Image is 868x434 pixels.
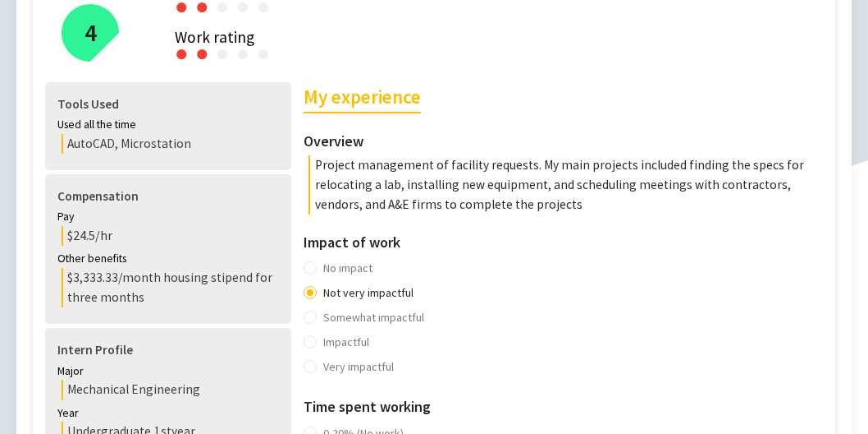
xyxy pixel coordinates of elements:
div: ● [216,43,230,63]
h4: Compensation [57,187,279,206]
h2: 4 [85,14,97,52]
span: /hr [95,227,112,243]
div: Work rating [175,31,802,43]
div: ● [257,43,271,63]
h2: My experience [304,82,421,113]
div: ● [175,43,189,63]
div: Pay [57,208,279,226]
h4: Intern Profile [57,340,279,360]
div: ● [195,43,209,63]
h3: Impact of work [304,231,827,254]
div: AutoCAD, Microstation [62,134,279,154]
div: Year [57,404,279,422]
span: 24.5 [67,227,95,243]
div: Major [57,362,279,381]
div: Used all the time [57,116,279,134]
h3: Time spent working [304,395,827,418]
h3: Overview [304,130,827,153]
h4: Tools Used [57,95,279,114]
p: Project management of facility requests. My main projects included finding the specs for relocati... [308,155,827,215]
div: Other benefits [57,250,279,268]
span: $ [67,227,73,243]
div: $3,333.33/month housing stipend for three months [62,268,279,307]
div: ● [236,43,250,63]
div: Mechanical Engineering [62,380,279,399]
span: Not very impactful [317,280,420,305]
